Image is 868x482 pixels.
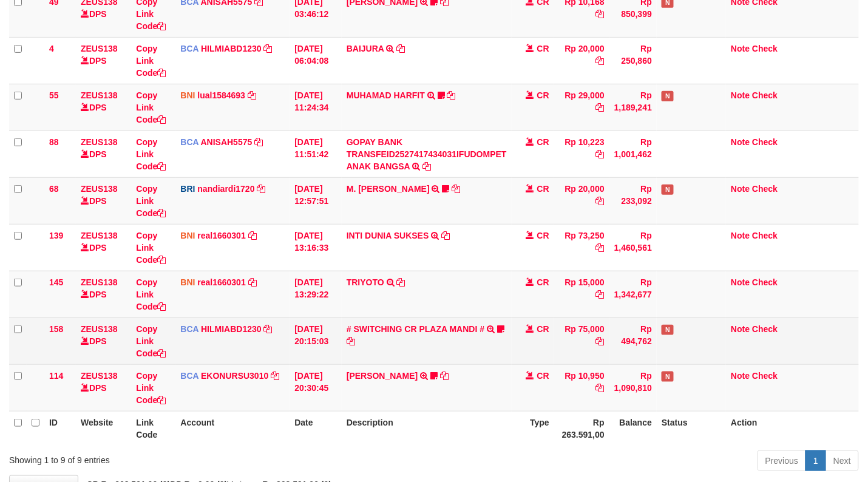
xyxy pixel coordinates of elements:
th: Account [175,411,290,446]
td: DPS [76,364,131,411]
a: ZEUS138 [81,371,118,381]
a: Note [731,371,750,381]
td: Rp 1,189,241 [609,84,657,131]
a: Copy Rp 10,168 to clipboard [596,9,605,19]
a: Check [752,137,778,147]
a: TRIYOTO [347,277,384,287]
span: Has Note [662,185,674,195]
a: Next [826,450,859,471]
span: CR [537,324,549,334]
span: 88 [49,137,59,147]
a: MUHAMAD HARFIT [347,90,425,100]
a: Copy Rp 15,000 to clipboard [596,290,605,299]
a: INTI DUNIA SUKSES [347,231,429,240]
td: [DATE] 20:15:03 [290,317,342,364]
a: Note [731,231,750,240]
td: Rp 20,000 [554,37,609,84]
a: Copy Link Code [136,184,166,218]
span: BNI [180,90,195,100]
a: Check [752,231,778,240]
td: Rp 29,000 [554,84,609,131]
span: 145 [49,277,63,287]
a: Copy Link Code [136,231,166,265]
a: Copy real1660301 to clipboard [248,277,257,287]
span: CR [537,137,549,147]
span: BNI [180,277,195,287]
td: DPS [76,84,131,131]
td: [DATE] 12:57:51 [290,177,342,224]
a: ZEUS138 [81,324,118,334]
span: 114 [49,371,63,381]
a: Copy Rp 20,000 to clipboard [596,56,605,66]
a: Copy Link Code [136,324,166,358]
a: Copy HILMIABD1230 to clipboard [264,324,273,334]
a: M. [PERSON_NAME] [347,184,430,194]
a: 1 [805,450,826,471]
a: Copy Link Code [136,371,166,405]
th: Link Code [131,411,175,446]
a: Copy Rp 10,223 to clipboard [596,149,605,159]
a: # SWITCHING CR PLAZA MANDI # [347,324,484,334]
a: Note [731,324,750,334]
td: Rp 494,762 [609,317,657,364]
a: Copy M. FAIZ ALFIN to clipboard [452,184,461,194]
span: Has Note [662,91,674,101]
a: Check [752,44,778,53]
td: [DATE] 11:24:34 [290,84,342,131]
a: Copy EKONURSU3010 to clipboard [271,371,279,381]
td: Rp 10,950 [554,364,609,411]
a: ZEUS138 [81,231,118,240]
td: DPS [76,37,131,84]
td: [DATE] 13:29:22 [290,271,342,317]
a: nandiardi1720 [197,184,254,194]
a: Copy Rp 73,250 to clipboard [596,243,605,253]
a: Copy GOPAY BANK TRANSFEID2527417434031IFUDOMPET ANAK BANGSA to clipboard [422,161,431,171]
td: DPS [76,177,131,224]
a: Copy HILMIABD1230 to clipboard [264,44,273,53]
a: Note [731,90,750,100]
a: Copy Link Code [136,277,166,311]
a: real1660301 [197,231,245,240]
a: ZEUS138 [81,137,118,147]
a: Copy Rp 10,950 to clipboard [596,383,605,393]
a: Note [731,184,750,194]
th: ID [44,411,76,446]
span: BCA [180,137,198,147]
span: CR [537,371,549,381]
a: EKONURSU3010 [201,371,268,381]
a: HILMIABD1230 [201,44,262,53]
a: real1660301 [197,277,245,287]
a: Previous [758,450,806,471]
span: 158 [49,324,63,334]
a: ANISAH5575 [201,137,253,147]
span: 139 [49,231,63,240]
td: Rp 75,000 [554,317,609,364]
th: Balance [609,411,657,446]
a: Check [752,277,778,287]
span: CR [537,184,549,194]
a: Check [752,184,778,194]
td: [DATE] 13:16:33 [290,224,342,271]
td: DPS [76,224,131,271]
td: [DATE] 11:51:42 [290,131,342,177]
span: BCA [180,371,198,381]
span: 4 [49,44,54,53]
td: DPS [76,317,131,364]
a: Copy real1660301 to clipboard [248,231,257,240]
th: Status [657,411,726,446]
a: Copy Link Code [136,137,166,171]
td: Rp 1,001,462 [609,131,657,177]
span: 68 [49,184,59,194]
span: Has Note [662,372,674,382]
span: 55 [49,90,59,100]
a: ZEUS138 [81,44,118,53]
span: Has Note [662,325,674,335]
a: Copy lual1584693 to clipboard [248,90,256,100]
a: ZEUS138 [81,277,118,287]
span: CR [537,277,549,287]
a: [PERSON_NAME] [347,371,418,381]
span: CR [537,231,549,240]
span: BRI [180,184,195,194]
td: Rp 10,223 [554,131,609,177]
a: lual1584693 [197,90,245,100]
